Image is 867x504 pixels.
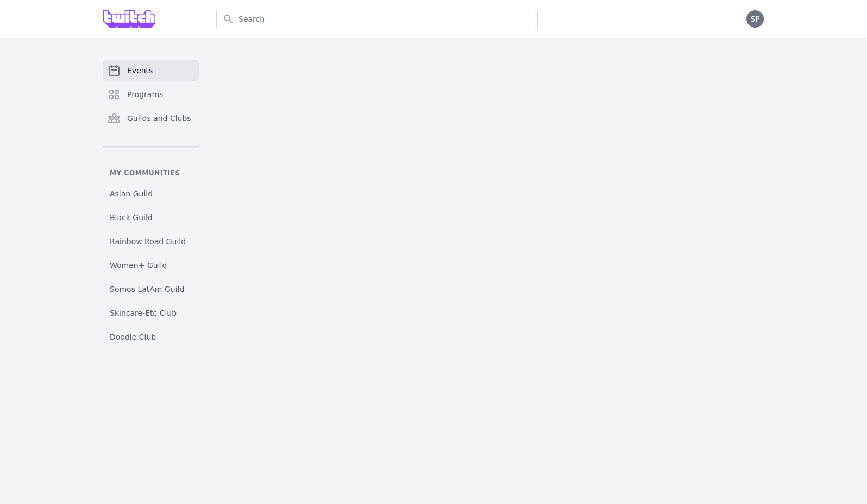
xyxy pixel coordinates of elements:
span: SF [751,15,760,23]
a: Rainbow Road Guild [103,232,199,251]
span: Guilds and Clubs [127,113,191,124]
span: Programs [127,89,163,100]
span: Rainbow Road Guild [110,236,186,247]
span: Somos LatAm Guild [110,284,184,295]
a: Doodle Club [103,327,199,347]
button: SF [746,10,764,28]
nav: Sidebar [103,60,199,347]
span: Black Guild [110,212,153,223]
a: Asian Guild [103,184,199,203]
a: Somos LatAm Guild [103,279,199,299]
a: Guilds and Clubs [103,107,199,129]
span: Women+ Guild [110,260,167,271]
a: Skincare-Etc Club [103,303,199,323]
span: Asian Guild [110,188,153,199]
input: Search [216,9,538,29]
span: Skincare-Etc Club [110,308,177,318]
span: Doodle Club [110,331,156,342]
a: Women+ Guild [103,256,199,275]
img: Grove [103,10,155,28]
span: Events [127,65,153,76]
a: Programs [103,84,199,105]
a: Events [103,60,199,81]
p: My communities [103,169,199,177]
a: Black Guild [103,208,199,227]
